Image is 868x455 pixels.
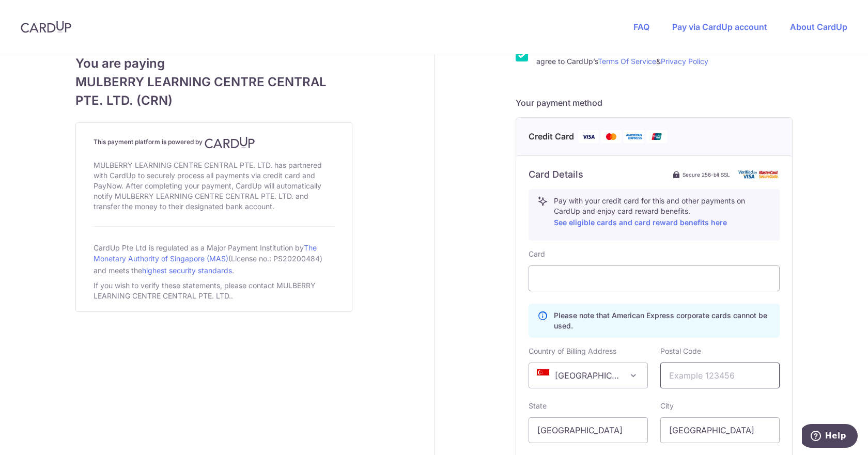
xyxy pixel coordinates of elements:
[21,21,71,33] img: CardUp
[624,130,644,143] img: American Express
[554,310,771,331] p: Please note that American Express corporate cards cannot be used.
[601,130,622,143] img: Mastercard
[94,239,334,278] div: CardUp Pte Ltd is regulated as a Major Payment Institution by (License no.: PS20200484) and meets...
[633,22,649,32] a: FAQ
[554,218,727,227] a: See eligible cards and card reward benefits here
[790,22,847,32] a: About CardUp
[529,346,616,356] label: Country of Billing Address
[738,170,780,179] img: card secure
[205,136,255,149] img: CardUp
[536,43,793,68] label: I acknowledge that payments cannot be refunded directly via CardUp and agree to CardUp’s &
[529,401,547,411] label: State
[537,272,771,285] iframe: Secure card payment input frame
[660,346,701,356] label: Postal Code
[672,22,767,32] a: Pay via CardUp account
[516,97,793,109] h5: Your payment method
[660,363,780,388] input: Example 123456
[802,424,858,450] iframe: Opens a widget where you can find more information
[529,363,647,388] span: Singapore
[529,363,648,388] span: Singapore
[94,278,334,303] div: If you wish to verify these statements, please contact MULBERRY LEARNING CENTRE CENTRAL PTE. LTD..
[554,196,771,229] p: Pay with your credit card for this and other payments on CardUp and enjoy card reward benefits.
[660,401,674,411] label: City
[94,136,334,149] h4: This payment platform is powered by
[683,170,730,179] span: Secure 256-bit SSL
[529,249,545,259] label: Card
[529,168,583,181] h6: Card Details
[75,73,352,110] span: MULBERRY LEARNING CENTRE CENTRAL PTE. LTD. (CRN)
[578,130,599,143] img: Visa
[598,57,656,66] a: Terms Of Service
[75,54,352,73] span: You are paying
[142,266,232,275] a: highest security standards
[94,158,334,214] div: MULBERRY LEARNING CENTRE CENTRAL PTE. LTD. has partnered with CardUp to securely process all paym...
[661,57,708,66] a: Privacy Policy
[646,130,667,143] img: Union Pay
[529,130,574,143] span: Credit Card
